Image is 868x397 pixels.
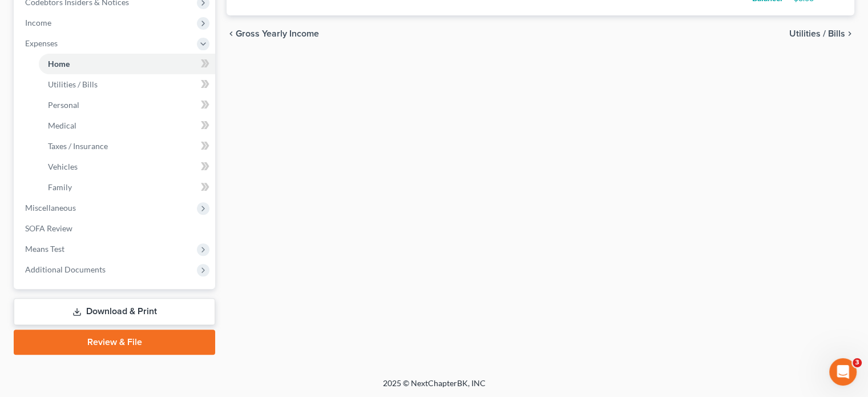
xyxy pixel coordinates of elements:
button: Utilities / Bills chevron_right [789,29,854,38]
a: Vehicles [39,157,215,177]
iframe: Intercom live chat [829,358,857,386]
span: Gross Yearly Income [236,29,319,38]
span: Medical [48,121,76,130]
span: Taxes / Insurance [48,141,108,151]
a: SOFA Review [16,218,215,239]
span: Utilities / Bills [789,29,845,38]
a: Personal [39,95,215,115]
span: Utilities / Bills [48,79,98,89]
span: Expenses [25,38,58,48]
i: chevron_right [845,29,854,38]
a: Family [39,177,215,198]
span: Means Test [25,244,64,254]
a: Taxes / Insurance [39,136,215,157]
span: Home [48,59,70,69]
span: 3 [853,358,862,367]
i: chevron_left [227,29,236,38]
a: Review & File [14,330,215,355]
span: Additional Documents [25,264,106,274]
span: Miscellaneous [25,203,76,212]
span: Income [25,18,51,27]
span: SOFA Review [25,223,72,233]
span: Vehicles [48,162,78,171]
a: Medical [39,115,215,136]
span: Personal [48,100,79,110]
span: Family [48,182,72,192]
button: chevron_left Gross Yearly Income [227,29,319,38]
a: Utilities / Bills [39,74,215,95]
a: Home [39,54,215,74]
a: Download & Print [14,298,215,325]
